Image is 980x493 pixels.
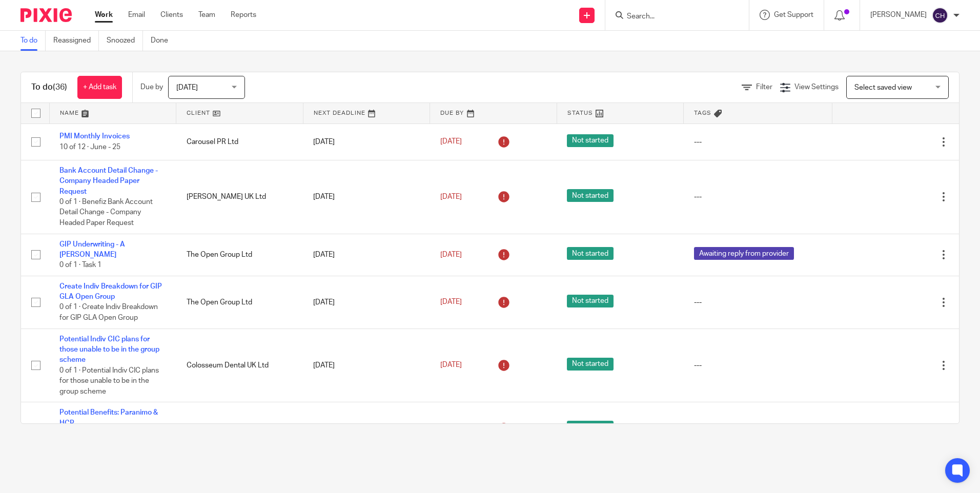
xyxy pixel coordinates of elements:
[303,234,430,276] td: [DATE]
[176,276,303,328] td: The Open Group Ltd
[694,247,794,260] span: Awaiting reply from provider
[303,402,430,455] td: [DATE]
[774,11,813,18] span: Get Support
[77,76,122,99] a: + Add task
[59,336,159,364] a: Potential Indiv CIC plans for those unable to be in the group scheme
[567,421,614,434] span: Not started
[756,84,772,91] span: Filter
[59,367,159,395] span: 0 of 1 · Potential Indiv CIC plans for those unable to be in the group scheme
[59,261,101,269] span: 0 of 1 · Task 1
[21,8,72,22] img: Pixie
[151,31,176,51] a: Done
[59,143,120,151] span: 10 of 12 · June - 25
[198,10,215,20] a: Team
[440,362,462,369] span: [DATE]
[694,297,822,307] div: ---
[53,83,67,91] span: (36)
[231,10,256,20] a: Reports
[107,31,143,51] a: Snoozed
[59,283,162,300] a: Create Indiv Breakdown for GIP GLA Open Group
[59,167,158,195] a: Bank Account Detail Change - Company Headed Paper Request
[440,251,462,258] span: [DATE]
[59,133,130,140] a: PMI Monthly Invoices
[694,423,822,434] div: ---
[160,10,183,20] a: Clients
[567,358,614,371] span: Not started
[870,10,927,20] p: [PERSON_NAME]
[95,10,113,20] a: Work
[176,234,303,276] td: The Open Group Ltd
[53,31,99,51] a: Reassigned
[567,189,614,202] span: Not started
[303,328,430,402] td: [DATE]
[626,12,718,22] input: Search
[567,247,614,260] span: Not started
[854,84,912,91] span: Select saved view
[176,402,303,455] td: Carousel PR Ltd
[176,84,198,91] span: [DATE]
[59,241,125,258] a: GIP Underwriting - A [PERSON_NAME]
[440,299,462,306] span: [DATE]
[932,7,948,24] img: svg%3E
[59,409,158,426] a: Potential Benefits: Paranimo & HCP
[303,124,430,160] td: [DATE]
[694,110,711,116] span: Tags
[303,160,430,234] td: [DATE]
[176,160,303,234] td: [PERSON_NAME] UK Ltd
[140,82,163,92] p: Due by
[21,31,46,51] a: To do
[59,198,153,227] span: 0 of 1 · Benefiz Bank Account Detail Change - Company Headed Paper Request
[694,137,822,147] div: ---
[567,295,614,307] span: Not started
[694,360,822,371] div: ---
[59,304,158,322] span: 0 of 1 · Create Indiv Breakdown for GIP GLA Open Group
[694,192,822,202] div: ---
[176,328,303,402] td: Colosseum Dental UK Ltd
[31,82,67,93] h1: To do
[303,276,430,328] td: [DATE]
[567,134,614,147] span: Not started
[176,124,303,160] td: Carousel PR Ltd
[440,193,462,200] span: [DATE]
[440,138,462,146] span: [DATE]
[128,10,145,20] a: Email
[794,84,839,91] span: View Settings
